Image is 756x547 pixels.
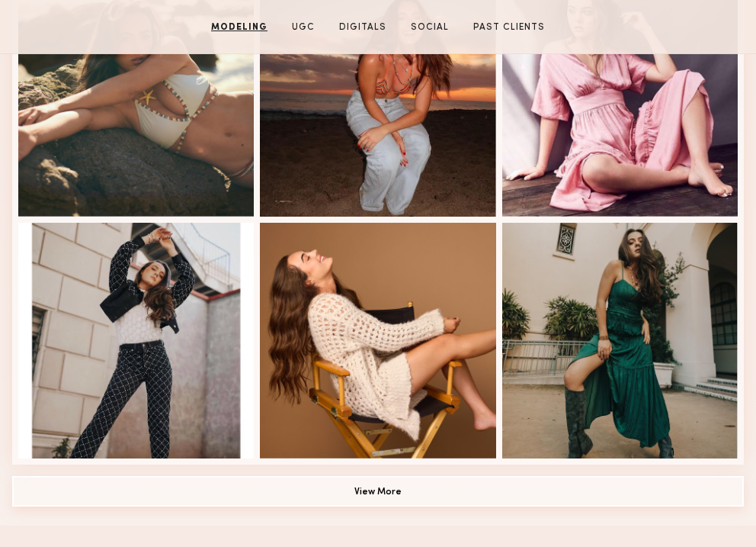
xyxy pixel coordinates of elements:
[333,21,392,34] a: Digitals
[286,21,321,34] a: UGC
[12,476,744,507] button: View More
[467,21,551,34] a: Past Clients
[205,21,274,34] a: Modeling
[405,21,455,34] a: Social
